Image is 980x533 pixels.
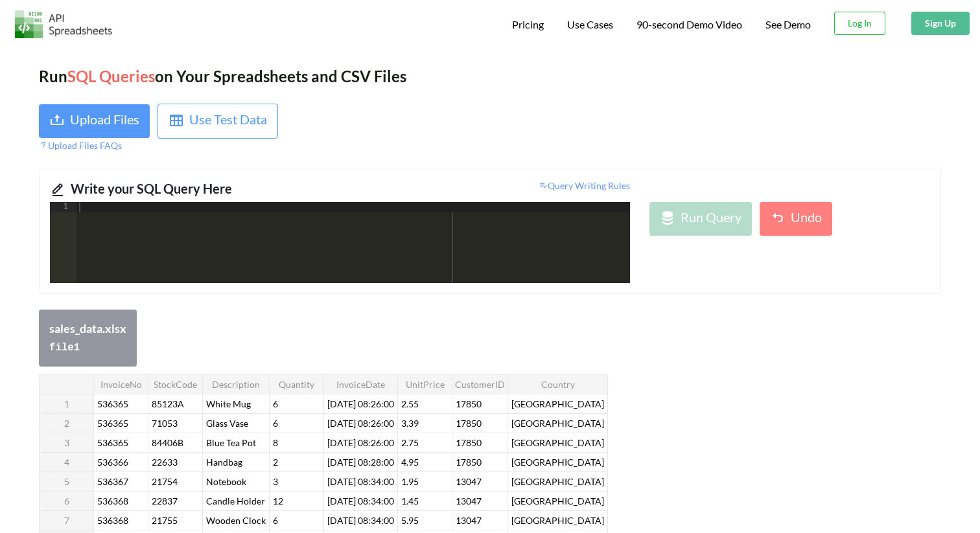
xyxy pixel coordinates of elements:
[399,415,421,431] span: 3.39
[765,18,811,32] a: See Demo
[270,454,281,470] span: 2
[270,374,324,394] th: Quantity
[399,454,421,470] span: 4.95
[270,493,286,509] span: 12
[95,512,131,528] span: 536368
[149,454,180,470] span: 22633
[50,202,76,212] div: 1
[270,512,281,528] span: 6
[40,452,94,471] th: 4
[270,396,281,412] span: 6
[760,202,832,236] button: Undo
[325,435,397,451] span: [DATE] 08:26:00
[324,374,398,394] th: InvoiceDate
[95,396,131,412] span: 536365
[399,512,421,528] span: 5.95
[509,493,607,509] span: [GEOGRAPHIC_DATA]
[508,374,608,394] th: Country
[95,415,131,431] span: 536365
[204,493,268,509] span: Candle Holder
[270,435,281,451] span: 8
[49,320,126,337] div: sales_data.xlsx
[39,140,122,151] span: Upload Files FAQs
[204,415,251,431] span: Glass Vase
[453,435,484,451] span: 17850
[71,179,331,202] div: Write your SQL Query Here
[40,413,94,433] th: 2
[834,12,885,35] button: Log In
[203,374,270,394] th: Description
[149,415,180,431] span: 71053
[325,454,397,470] span: [DATE] 08:28:00
[791,207,822,231] div: Undo
[567,18,613,30] span: Use Cases
[149,473,180,490] span: 21754
[325,493,397,509] span: [DATE] 08:34:00
[95,454,131,470] span: 536366
[453,473,484,490] span: 13047
[40,510,94,530] th: 7
[149,396,187,412] span: 85123A
[509,415,607,431] span: [GEOGRAPHIC_DATA]
[40,491,94,510] th: 6
[40,471,94,491] th: 5
[398,374,452,394] th: UnitPrice
[15,10,112,38] img: Logo.png
[148,374,203,394] th: StockCode
[95,435,131,451] span: 536365
[204,435,259,451] span: Blue Tea Pot
[204,454,245,470] span: Handbag
[204,396,253,412] span: White Mug
[453,396,484,412] span: 17850
[681,207,741,231] div: Run Query
[270,415,281,431] span: 6
[40,394,94,413] th: 1
[509,512,607,528] span: [GEOGRAPHIC_DATA]
[509,473,607,490] span: [GEOGRAPHIC_DATA]
[911,12,970,35] button: Sign Up
[509,454,607,470] span: [GEOGRAPHIC_DATA]
[49,342,80,354] code: file 1
[39,65,941,88] div: Run on Your Spreadsheets and CSV Files
[509,435,607,451] span: [GEOGRAPHIC_DATA]
[39,104,150,138] button: Upload Files
[189,109,267,133] div: Use Test Data
[452,374,508,394] th: CustomerID
[270,473,281,490] span: 3
[399,435,421,451] span: 2.75
[539,180,630,191] span: Query Writing Rules
[149,435,186,451] span: 84406B
[40,433,94,452] th: 3
[149,493,180,509] span: 22837
[453,415,484,431] span: 17850
[149,512,180,528] span: 21755
[453,493,484,509] span: 13047
[95,493,131,509] span: 536368
[512,18,544,30] span: Pricing
[325,396,397,412] span: [DATE] 08:26:00
[95,473,131,490] span: 536367
[67,67,155,85] span: SQL Queries
[94,374,148,394] th: InvoiceNo
[399,473,421,490] span: 1.95
[453,512,484,528] span: 13047
[453,454,484,470] span: 17850
[325,512,397,528] span: [DATE] 08:34:00
[325,473,397,490] span: [DATE] 08:34:00
[399,396,421,412] span: 2.55
[399,493,421,509] span: 1.45
[325,415,397,431] span: [DATE] 08:26:00
[157,104,278,139] button: Use Test Data
[636,19,742,30] span: 90-second Demo Video
[649,202,752,236] button: Run Query
[70,109,139,133] div: Upload Files
[204,473,249,490] span: Notebook
[509,396,607,412] span: [GEOGRAPHIC_DATA]
[204,512,268,528] span: Wooden Clock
